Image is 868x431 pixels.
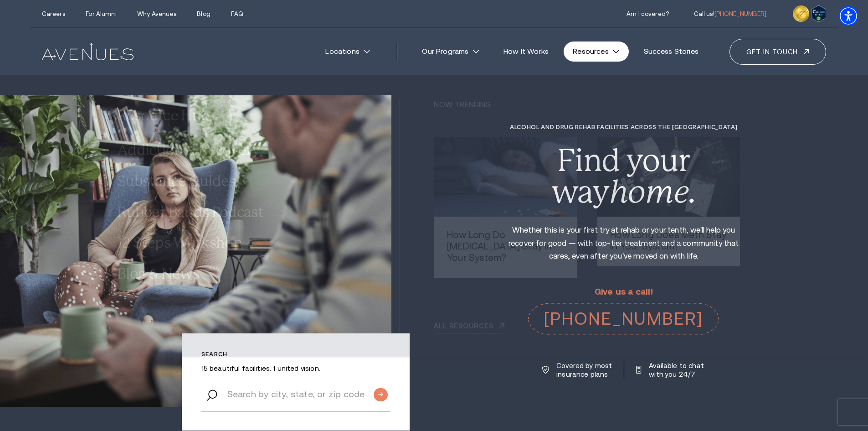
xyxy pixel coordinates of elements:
[374,388,388,401] input: Submit button
[636,361,705,379] a: Available to chat with you 24/7
[99,199,303,225] a: Rubber Bands Podcast
[634,42,708,62] a: Success Stories
[556,361,613,379] p: Covered by most insurance plans
[197,10,211,17] a: Blog
[99,260,303,287] a: Blog & News
[86,10,116,17] a: For Alumni
[99,137,303,163] a: Addiction & Recovery
[729,39,826,65] a: Get in touch
[99,168,303,194] a: Substance Guides
[316,42,380,62] a: Locations
[201,377,390,411] input: Search by city, state, or zip code
[811,8,826,17] a: Verify LegitScript Approval for www.avenuesrecovery.com
[694,10,767,17] a: call 610-490-8488
[714,10,767,17] span: [PHONE_NUMBER]
[201,364,390,373] p: 15 beautiful facilities. 1 united vision.
[413,42,488,62] a: Our Programs
[99,99,303,133] a: Resource Hub
[231,10,243,17] a: FAQ
[494,42,558,62] a: How It Works
[649,361,705,379] p: Available to chat with you 24/7
[42,10,65,17] a: Careers
[99,230,303,256] a: 12 Steps Workshop
[564,42,629,62] a: Resources
[137,10,176,17] a: Why Avenues
[627,10,669,17] a: Am I covered?
[542,361,613,379] a: Covered by most insurance plans
[838,6,858,26] div: Accessibility Menu
[811,5,826,22] img: Verify Approval for www.avenuesrecovery.com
